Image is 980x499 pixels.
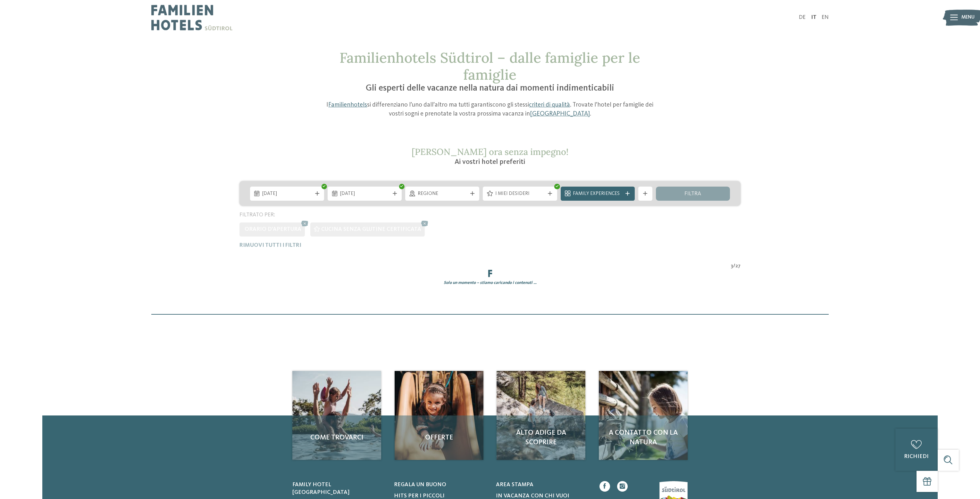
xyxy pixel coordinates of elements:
[904,454,929,459] span: richiedi
[394,482,446,487] span: Regala un buono
[497,371,585,460] a: Cercate un hotel per famiglie? Qui troverete solo i migliori! Alto Adige da scoprire
[418,190,467,197] span: Regione
[811,15,817,20] a: IT
[394,481,487,489] a: Regala un buono
[733,263,735,270] span: /
[496,482,533,487] span: Area stampa
[530,111,590,117] a: [GEOGRAPHIC_DATA]
[292,371,381,460] img: Cercate un hotel per famiglie? Qui troverete solo i migliori!
[322,101,658,118] p: I si differenziano l’uno dall’altro ma tutti garantiscono gli stessi . Trovate l’hotel per famigl...
[394,493,445,499] span: Hits per i piccoli
[395,371,483,460] a: Cercate un hotel per famiglie? Qui troverete solo i migliori! Offerte
[799,15,806,20] a: DE
[735,263,741,270] span: 27
[731,263,733,270] span: 3
[495,190,545,197] span: I miei desideri
[340,190,389,197] span: [DATE]
[822,15,829,20] a: EN
[961,14,975,21] span: Menu
[412,146,568,157] span: [PERSON_NAME] ora senza impegno!
[606,428,681,448] span: A contatto con la natura
[529,102,570,108] a: criteri di qualità
[496,481,589,489] a: Area stampa
[395,371,483,460] img: Cercate un hotel per famiglie? Qui troverete solo i migliori!
[366,84,614,93] span: Gli esperti delle vacanze nella natura dai momenti indimenticabili
[292,371,381,460] a: Cercate un hotel per famiglie? Qui troverete solo i migliori! Come trovarci
[599,371,688,460] a: Cercate un hotel per famiglie? Qui troverete solo i migliori! A contatto con la natura
[497,371,585,460] img: Cercate un hotel per famiglie? Qui troverete solo i migliori!
[455,158,525,165] span: Ai vostri hotel preferiti
[573,190,622,197] span: Family Experiences
[292,482,349,495] span: Family hotel [GEOGRAPHIC_DATA]
[328,102,367,108] a: Familienhotels
[496,493,569,499] span: In vacanza con chi vuoi
[262,190,312,197] span: [DATE]
[292,481,385,497] a: Family hotel [GEOGRAPHIC_DATA]
[504,428,578,448] span: Alto Adige da scoprire
[402,433,476,443] span: Offerte
[339,49,640,84] span: Familienhotels Südtirol – dalle famiglie per le famiglie
[599,371,688,460] img: Cercate un hotel per famiglie? Qui troverete solo i migliori!
[234,280,746,286] div: Solo un momento – stiamo caricando i contenuti …
[299,433,374,443] span: Come trovarci
[895,429,938,471] a: richiedi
